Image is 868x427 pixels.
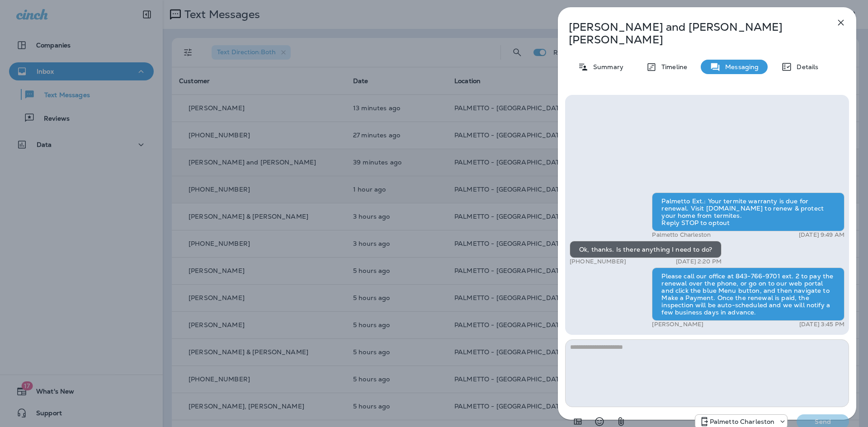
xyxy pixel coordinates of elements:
p: Messaging [721,63,759,70]
p: Details [792,63,818,70]
p: Palmetto Charleston [652,231,711,239]
p: Summary [589,63,623,70]
p: [PERSON_NAME] and [PERSON_NAME] [PERSON_NAME] [569,21,816,46]
div: Palmetto Ext.: Your termite warranty is due for renewal. Visit [DOMAIN_NAME] to renew & protect y... [652,192,844,231]
p: [PHONE_NUMBER] [570,258,626,265]
p: [PERSON_NAME] [652,321,703,328]
div: Ok, thanks. Is there anything I need to do? [570,241,722,258]
p: [DATE] 2:20 PM [676,258,722,265]
div: Please call our office at 843-766-9701 ext. 2 to pay the renewal over the phone, or go on to our ... [652,267,844,321]
p: [DATE] 3:45 PM [799,321,844,328]
p: Timeline [657,63,687,70]
p: [DATE] 9:49 AM [799,231,844,239]
div: +1 (843) 277-8322 [695,416,788,427]
p: Palmetto Charleston [710,418,775,425]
